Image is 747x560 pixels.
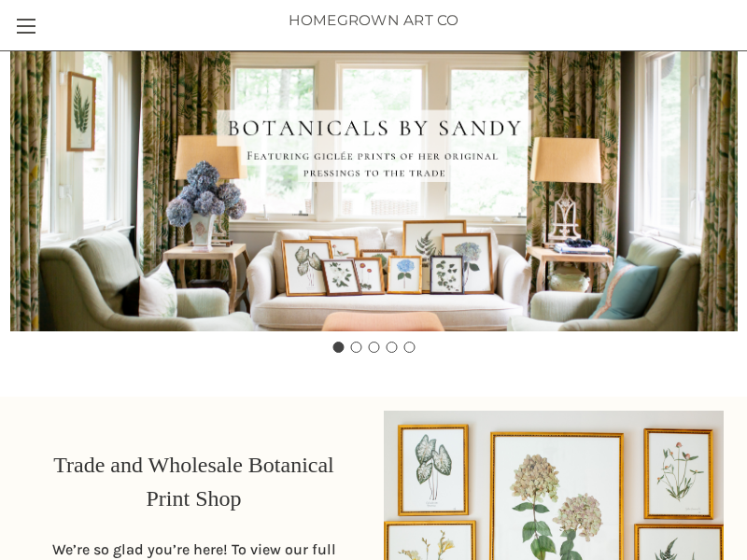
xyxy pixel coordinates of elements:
[386,342,397,353] button: Go to slide 4
[332,342,344,353] button: Go to slide 1
[17,25,35,27] span: Toggle menu
[368,342,379,353] button: Go to slide 3
[33,448,355,515] p: Trade and Wholesale Botanical Print Shop
[403,342,415,353] button: Go to slide 5
[350,342,361,353] button: Go to slide 2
